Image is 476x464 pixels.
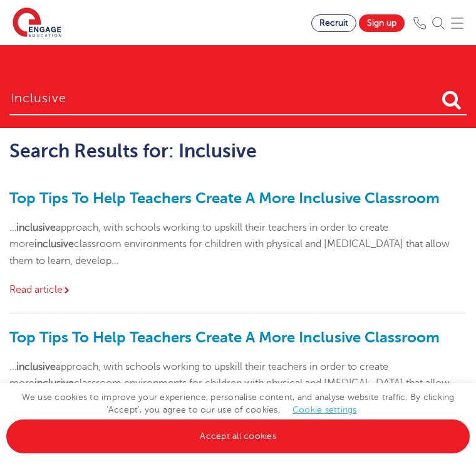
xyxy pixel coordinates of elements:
input: Search for: [9,76,467,115]
img: Mobile Menu [451,17,463,29]
img: Search [432,17,445,29]
strong: inclusive [16,361,56,372]
span: Recruit [319,18,348,28]
img: Engage Education [13,8,61,39]
strong: inclusive [16,222,56,233]
span: … approach, with schools working to upskill their teachers in order to create more classroom envi... [9,361,450,406]
h2: Search Results for: Inclusive [9,140,467,162]
a: Sign up [359,14,405,32]
a: Read article [9,284,71,295]
span: We use cookies to improve your experience, personalise content, and analyse website traffic. By c... [6,393,470,441]
a: Top Tips To Help Teachers Create A More Inclusive Classroom [9,329,440,346]
strong: inclusive [34,238,74,250]
img: Phone [413,17,426,29]
span: … approach, with schools working to upskill their teachers in order to create more classroom envi... [9,222,450,266]
a: Recruit [311,14,356,32]
a: Cookie settings [292,405,357,414]
a: Accept all cookies [6,419,470,453]
a: Top Tips To Help Teachers Create A More Inclusive Classroom [9,189,440,207]
strong: inclusive [34,377,74,389]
